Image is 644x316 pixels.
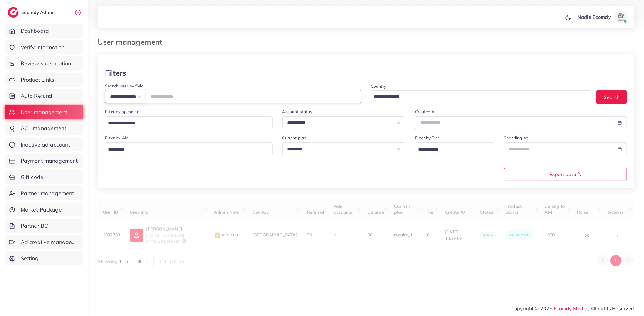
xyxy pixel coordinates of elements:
a: User management [5,105,83,119]
span: Review subscription [21,59,71,67]
span: Export data [549,172,581,177]
span: Payment management [21,157,78,165]
label: Filter by AM [105,135,129,141]
a: Market Package [5,203,83,217]
img: logo [8,7,19,18]
a: Auto Refund [5,89,83,103]
label: Search user by field [105,83,143,89]
label: Account status [282,109,312,115]
label: Filter by spending [105,109,139,115]
a: Dashboard [5,24,83,38]
span: Partner BC [21,222,48,230]
a: Nadie Ecomdyavatar [574,11,629,23]
span: Auto Refund [21,92,52,100]
span: Copyright © 2025 [511,305,634,312]
span: Inactive ad account [21,141,70,149]
a: Partner BC [5,219,83,233]
span: Dashboard [21,27,49,35]
span: Gift code [21,173,43,181]
div: Search for option [105,142,273,155]
a: Gift code [5,170,83,184]
a: Ad creative management [5,235,83,249]
input: Search for option [106,119,265,128]
a: logoEcomdy Admin [8,7,56,18]
img: avatar [615,11,627,23]
a: Review subscription [5,56,83,70]
a: ACL management [5,121,83,135]
label: Spending At [504,135,528,141]
p: Nadie Ecomdy [577,13,611,21]
input: Search for option [416,145,486,154]
span: Setting [21,254,39,262]
h3: User management [98,38,167,46]
span: Product Links [21,76,55,84]
span: Ad creative management [21,238,79,246]
h3: Filters [105,69,126,77]
label: Country [371,83,386,89]
button: Search [596,90,627,104]
a: Product Links [5,73,83,87]
span: Partner management [21,189,74,197]
span: Verify information [21,43,65,51]
div: Search for option [415,142,494,155]
a: Payment management [5,154,83,168]
span: User management [21,108,67,116]
label: Filter by Tier [415,135,439,141]
label: Created At [415,109,436,115]
a: Partner management [5,186,83,200]
a: Inactive ad account [5,138,83,152]
input: Search for option [106,145,265,154]
h2: Ecomdy Admin [21,9,56,15]
button: Export data [504,168,627,181]
div: Search for option [105,116,273,129]
a: Ecomdy Media [554,305,588,311]
span: , All rights Reserved [588,305,634,312]
input: Search for option [372,92,583,102]
a: Setting [5,251,83,265]
div: Search for option [371,90,591,103]
span: Market Package [21,206,62,214]
label: Current plan [282,135,307,141]
a: Verify information [5,40,83,54]
span: ACL management [21,124,66,132]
